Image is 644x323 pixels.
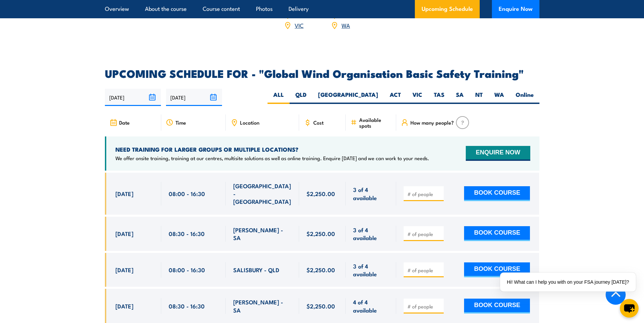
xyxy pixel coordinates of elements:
a: WA [342,21,350,29]
span: $2,250.00 [307,190,335,197]
button: BOOK COURSE [464,262,530,277]
button: BOOK COURSE [464,299,530,314]
div: Hi! What can I help you with on your FSA journey [DATE]? [500,273,636,292]
label: Online [510,91,539,104]
button: BOOK COURSE [464,226,530,241]
p: We offer onsite training, training at our centres, multisite solutions as well as online training... [115,155,429,161]
a: VIC [295,21,303,29]
span: 08:30 - 16:30 [169,302,205,310]
label: NT [470,91,489,104]
span: [DATE] [115,230,133,237]
button: ENQUIRE NOW [466,146,530,161]
span: Time [176,120,186,125]
span: Date [119,120,130,125]
span: 3 of 4 available [353,262,389,278]
label: ALL [268,91,290,104]
span: [DATE] [115,266,133,274]
span: How many people? [410,120,454,125]
span: $2,250.00 [307,266,335,274]
span: $2,250.00 [307,302,335,310]
span: [PERSON_NAME] - SA [233,298,292,314]
input: # of people [407,267,441,274]
span: [DATE] [115,190,133,197]
span: [DATE] [115,302,133,310]
button: BOOK COURSE [464,186,530,201]
span: 3 of 4 available [353,226,389,242]
span: 4 of 4 available [353,298,389,314]
label: TAS [428,91,450,104]
span: 08:00 - 16:30 [169,266,205,274]
label: ACT [384,91,407,104]
a: SA [295,11,302,19]
span: [GEOGRAPHIC_DATA] - [GEOGRAPHIC_DATA] [233,182,292,206]
a: TAS [342,11,351,19]
label: QLD [290,91,312,104]
span: $2,250.00 [307,230,335,237]
span: Cost [313,120,324,125]
span: Available spots [359,117,391,128]
input: # of people [407,231,441,237]
input: To date [166,89,222,106]
label: SA [450,91,470,104]
button: chat-button [620,299,639,318]
span: SALISBURY - QLD [233,266,279,274]
label: [GEOGRAPHIC_DATA] [312,91,384,104]
span: 08:00 - 16:30 [169,190,205,197]
input: # of people [407,303,441,310]
label: WA [489,91,510,104]
span: [PERSON_NAME] - SA [233,226,292,242]
h2: UPCOMING SCHEDULE FOR - "Global Wind Organisation Basic Safety Training" [105,68,539,78]
input: From date [105,89,161,106]
input: # of people [407,191,441,197]
span: 08:30 - 16:30 [169,230,205,237]
label: VIC [407,91,428,104]
span: Location [240,120,259,125]
h4: NEED TRAINING FOR LARGER GROUPS OR MULTIPLE LOCATIONS? [115,146,429,153]
span: 3 of 4 available [353,186,389,201]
